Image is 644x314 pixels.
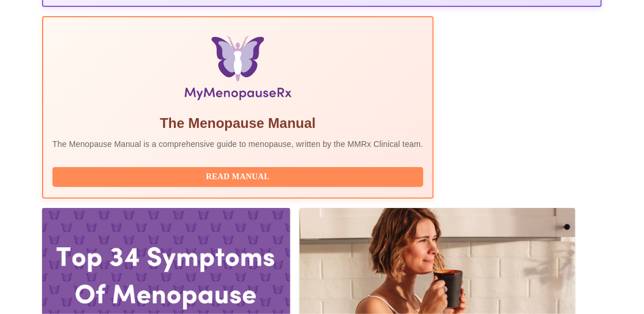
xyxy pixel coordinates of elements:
[52,114,423,133] h5: The Menopause Manual
[52,167,423,187] button: Read Manual
[52,171,426,181] a: Read Manual
[52,138,423,150] p: The Menopause Manual is a comprehensive guide to menopause, written by the MMRx Clinical team.
[111,36,364,105] img: Menopause Manual
[64,170,412,184] span: Read Manual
